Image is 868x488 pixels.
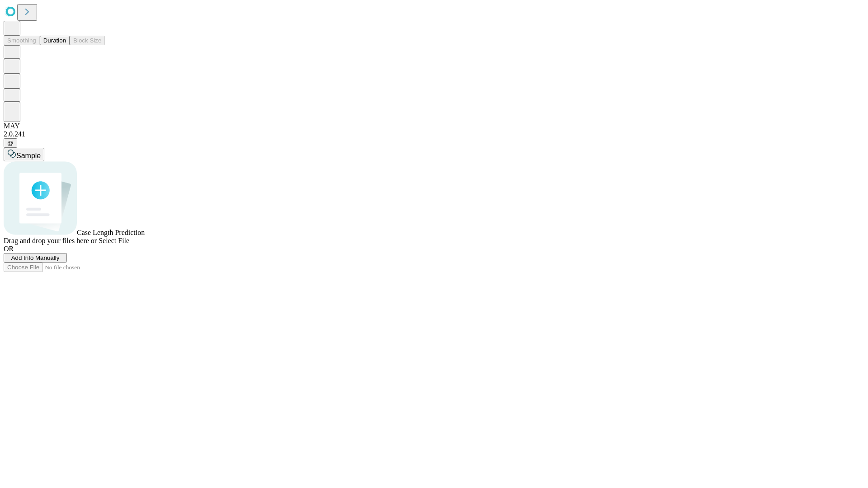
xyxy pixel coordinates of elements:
[4,237,97,244] span: Drag and drop your files here or
[16,152,41,160] span: Sample
[4,130,864,138] div: 2.0.241
[70,36,105,45] button: Block Size
[77,229,145,236] span: Case Length Prediction
[4,253,67,263] button: Add Info Manually
[4,245,14,253] span: OR
[4,122,864,130] div: MAY
[4,36,40,45] button: Smoothing
[4,148,44,161] button: Sample
[7,140,14,146] span: @
[11,254,60,261] span: Add Info Manually
[99,237,129,244] span: Select File
[40,36,70,45] button: Duration
[4,138,17,148] button: @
